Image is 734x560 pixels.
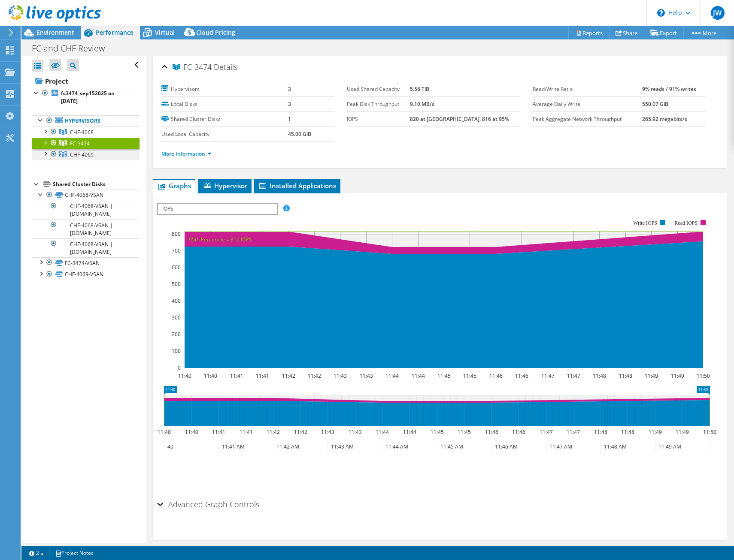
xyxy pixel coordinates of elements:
text: 500 [172,280,181,288]
a: 2 [23,548,50,558]
label: Average Daily Write [533,100,642,108]
text: 11:40 [157,428,170,436]
span: Details [214,62,237,72]
span: CHF-4069 [70,151,94,158]
b: 820 at [GEOGRAPHIC_DATA], 816 at 95% [410,115,509,123]
text: 11:44 [411,372,425,379]
b: 3 [288,85,291,93]
text: 11:50 [696,372,710,379]
text: 11:45 [463,372,476,379]
text: 11:48 [594,428,607,436]
label: Peak Disk Throughput [347,100,410,108]
text: 800 [172,230,181,238]
text: 11:43 [359,372,373,379]
b: 265.92 megabits/s [642,115,687,123]
text: 11:49 [675,428,689,436]
text: Read IOPS [674,220,698,226]
span: Virtual [155,28,175,36]
text: 11:41 [239,428,252,436]
text: 11:46 [512,428,525,436]
text: 11:41 [255,372,269,379]
a: Hypervisors [32,115,140,126]
text: 11:48 [619,372,632,379]
text: 11:44 [385,372,398,379]
text: 11:47 [566,428,579,436]
text: 11:48 [592,372,606,379]
label: Peak Aggregate Network Throughput [533,115,642,123]
label: Local Disks [161,100,288,108]
text: 700 [172,247,181,254]
a: FC-3474 [32,138,140,149]
text: 11:46 [489,372,502,379]
text: 11:50 [703,428,716,436]
span: Environment [36,28,74,36]
b: 9.10 MB/s [410,100,434,108]
text: 0 [178,364,181,371]
label: Used Shared Capacity [347,85,410,93]
text: 11:41 [212,428,225,436]
a: More [683,26,723,39]
text: 11:40 [203,372,217,379]
svg: \n [657,9,665,17]
text: 11:48 [621,428,634,436]
text: 11:42 [294,428,307,436]
a: Export [644,26,684,39]
a: Project Notes [49,548,100,558]
a: CHF-4068-VSAN [32,190,140,201]
text: 11:46 [485,428,498,436]
text: 11:49 [670,372,684,379]
label: Used Local Capacity [161,130,288,138]
b: 550.07 GiB [642,100,668,108]
text: 11:42 [307,372,321,379]
text: 95th Percentile = 816 IOPS [189,236,252,243]
span: CHF-4068 [70,129,94,136]
label: IOPS [347,115,410,123]
b: fc3474_sep152025 on [DATE] [61,90,115,105]
text: 11:40 [185,428,198,436]
a: Reports [568,26,610,39]
div: Shared Cluster Disks [53,179,140,190]
text: 11:47 [567,372,580,379]
b: 5.58 TiB [410,85,429,93]
span: Installed Applications [258,181,336,190]
span: Hypervisor [203,181,247,190]
text: 400 [172,297,181,304]
text: 11:42 [266,428,279,436]
text: 11:47 [539,428,552,436]
label: Hypervisors [161,85,288,93]
a: CHF-4069 [32,149,140,160]
a: More Information [161,150,212,157]
a: CHF-4068-VSAN | [DOMAIN_NAME] [32,220,140,238]
text: 300 [172,314,181,321]
b: 1 [288,115,291,123]
a: Share [609,26,644,39]
b: 9% reads / 91% writes [642,85,696,93]
span: FC-3474 [70,140,90,147]
text: 11:43 [321,428,334,436]
span: IOPS [158,204,277,214]
h2: Advanced Graph Controls [157,496,259,513]
text: 600 [172,264,181,271]
b: 3 [288,100,291,108]
label: Read/Write Ratio [533,85,642,93]
text: 11:43 [348,428,361,436]
a: fc3474_sep152025 on [DATE] [32,88,140,107]
a: CHF-4068-VSAN | [DOMAIN_NAME] [32,201,140,220]
text: 11:44 [375,428,388,436]
text: 11:40 [178,372,191,379]
text: 11:46 [515,372,528,379]
span: FC-3474 [173,63,212,72]
text: 11:49 [644,372,658,379]
text: 11:45 [457,428,470,436]
a: CHF-4068-VSAN | [DOMAIN_NAME] [32,238,140,257]
text: 11:43 [333,372,346,379]
a: CHF-4068 [32,126,140,138]
a: Project [32,74,140,88]
text: 11:42 [282,372,295,379]
text: 200 [172,331,181,338]
text: Write IOPS [633,220,657,226]
text: 11:45 [437,372,450,379]
text: 11:45 [430,428,443,436]
text: 11:41 [230,372,243,379]
text: 11:49 [648,428,661,436]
